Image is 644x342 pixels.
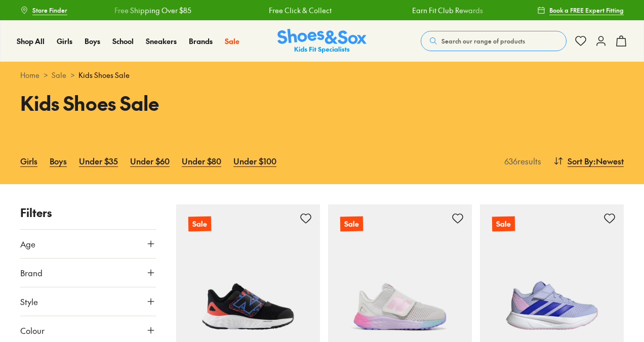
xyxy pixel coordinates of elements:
[20,267,43,279] span: Brand
[20,238,35,250] span: Age
[412,5,482,16] a: Earn Fit Club Rewards
[340,217,363,232] p: Sale
[20,70,39,80] a: Home
[277,29,367,54] img: SNS_Logo_Responsive.svg
[188,217,211,232] p: Sale
[79,150,118,172] a: Under $35
[553,150,624,172] button: Sort By:Newest
[421,31,567,51] button: Search our range of products
[20,230,156,258] button: Age
[20,295,38,308] span: Style
[20,324,45,336] span: Colour
[20,287,156,316] button: Style
[537,1,624,19] a: Book a FREE Expert Fitting
[441,36,525,46] span: Search our range of products
[20,259,156,287] button: Brand
[549,6,624,15] span: Book a FREE Expert Fitting
[17,36,45,47] a: Shop All
[130,150,170,172] a: Under $60
[225,36,239,47] a: Sale
[32,6,67,15] span: Store Finder
[20,70,624,80] div: > >
[20,1,67,19] a: Store Finder
[182,150,221,172] a: Under $80
[20,150,37,172] a: Girls
[277,29,367,54] a: Shoes & Sox
[114,5,191,16] a: Free Shipping Over $85
[568,155,593,167] span: Sort By
[52,70,66,80] a: Sale
[268,5,331,16] a: Free Click & Collect
[57,36,72,47] a: Girls
[233,150,276,172] a: Under $100
[146,36,177,47] a: Sneakers
[20,204,156,221] p: Filters
[500,155,541,167] p: 636 results
[492,217,515,232] p: Sale
[50,150,67,172] a: Boys
[85,36,100,47] a: Boys
[189,36,213,47] a: Brands
[20,89,310,117] h1: Kids Shoes Sale
[593,155,624,167] span: : Newest
[112,36,134,47] a: School
[78,70,130,80] span: Kids Shoes Sale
